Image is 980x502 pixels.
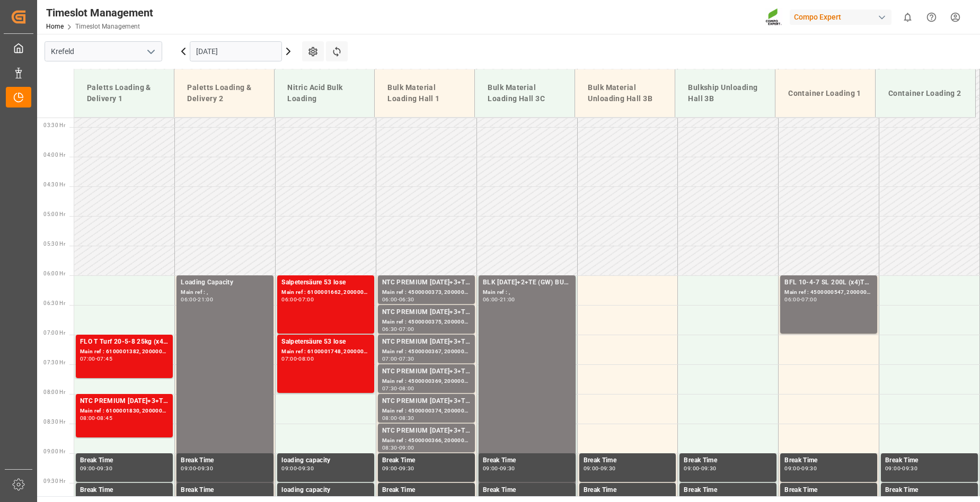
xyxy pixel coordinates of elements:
div: Container Loading 1 [784,84,867,103]
div: 10:00 [399,496,414,500]
span: 03:30 Hr [43,122,65,128]
div: Break Time [382,485,471,496]
div: - [498,496,500,500]
div: Container Loading 2 [884,84,967,103]
div: 09:30 [181,496,196,500]
div: 08:00 [298,356,314,361]
div: 10:00 [97,496,112,500]
div: 08:30 [399,416,414,420]
div: NTC PREMIUM [DATE]+3+TE BULK [382,396,471,407]
div: Bulk Material Loading Hall 3C [483,78,566,109]
div: 09:30 [885,496,900,500]
div: Main ref : 6100001662, 2000001410 [281,288,370,297]
div: 07:00 [801,297,817,302]
div: - [699,496,701,500]
div: 10:00 [801,496,817,500]
span: 04:00 Hr [43,152,65,158]
div: 21:00 [198,297,213,302]
div: - [800,466,801,471]
div: Break Time [784,485,873,496]
div: Loading Capacity [181,277,269,288]
span: 08:00 Hr [43,389,65,395]
div: 06:00 [483,297,498,302]
div: - [95,416,97,420]
div: NTC PREMIUM [DATE]+3+TE BULK [382,426,471,436]
div: 09:00 [684,466,699,471]
div: - [398,356,399,361]
div: 07:00 [298,297,314,302]
div: Bulk Material Loading Hall 1 [383,78,466,109]
div: Main ref : 6100001382, 2000001183 [80,347,169,356]
input: Type to search/select [45,41,162,61]
span: 05:00 Hr [43,211,65,217]
div: 09:30 [784,496,800,500]
span: 05:30 Hr [43,241,65,247]
div: 09:00 [80,466,95,471]
div: - [398,297,399,302]
div: - [498,297,500,302]
div: 07:00 [382,356,398,361]
div: 09:00 [399,445,414,450]
div: 09:30 [198,466,213,471]
div: - [398,445,399,450]
div: BFL 10-4-7 SL 200L (x4)TW ISPM;BFL 34 SL 27-0-0 +TE 200L (x4) TW;BFL Costi SL 20L (x48) D,A,CH,EN... [784,277,873,288]
div: - [297,356,298,361]
div: Main ref : 6100001748, 2000001450 [281,347,370,356]
div: 08:45 [97,416,112,420]
div: 09:30 [500,466,515,471]
span: 07:30 Hr [43,360,65,365]
div: 10:00 [701,496,717,500]
div: Main ref : 6100001830, 2000000347 [80,407,169,416]
div: - [598,466,600,471]
div: 09:30 [399,466,414,471]
div: Break Time [181,455,269,466]
div: - [398,386,399,391]
div: 10:00 [601,496,616,500]
div: 07:00 [80,356,95,361]
div: Paletts Loading & Delivery 2 [183,78,266,109]
div: 10:00 [198,496,213,500]
div: 08:00 [399,386,414,391]
span: 04:30 Hr [43,182,65,187]
div: Break Time [784,455,873,466]
div: BLK [DATE]+2+TE (GW) BULK [483,277,571,288]
div: 09:00 [784,466,800,471]
div: 09:00 [382,466,398,471]
button: show 0 new notifications [896,5,920,29]
div: 08:30 [382,445,398,450]
div: Main ref : 4500000367, 2000000279 [382,347,471,356]
div: 09:30 [298,466,314,471]
div: Bulk Material Unloading Hall 3B [584,78,666,109]
div: 07:45 [97,356,112,361]
div: Break Time [584,455,672,466]
div: NTC PREMIUM [DATE]+3+TE BULK [382,307,471,318]
div: Main ref : 4500000374, 2000000279 [382,407,471,416]
button: open menu [143,43,158,60]
div: 09:30 [382,496,398,500]
span: 06:30 Hr [43,300,65,306]
div: 06:30 [382,327,398,331]
div: 09:30 [281,496,297,500]
div: 09:00 [483,466,498,471]
div: Nitric Acid Bulk Loading [283,78,366,109]
div: 09:00 [584,466,599,471]
div: Break Time [181,485,269,496]
div: Main ref : , [181,288,269,297]
div: 06:00 [181,297,196,302]
div: - [297,466,298,471]
div: 09:30 [601,466,616,471]
div: - [498,466,500,471]
div: 09:30 [483,496,498,500]
div: 10:00 [902,496,917,500]
div: 21:00 [500,297,515,302]
div: Break Time [382,455,471,466]
div: - [900,496,902,500]
div: NTC PREMIUM [DATE]+3+TE BULK [382,337,471,347]
div: 09:00 [181,466,196,471]
div: Break Time [684,455,772,466]
div: 06:30 [399,297,414,302]
div: Salpetersäure 53 lose [281,277,370,288]
div: 09:30 [684,496,699,500]
div: - [900,466,902,471]
div: 09:30 [801,466,817,471]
